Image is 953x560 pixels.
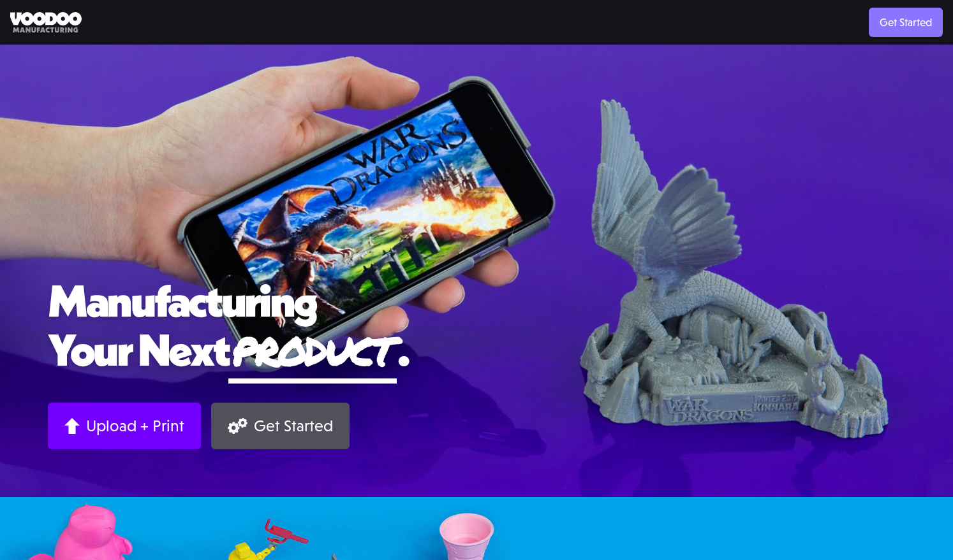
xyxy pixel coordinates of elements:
img: Arrow up [64,418,80,434]
a: Upload + Print [48,403,201,449]
div: Get Started [254,416,333,436]
a: Get Started [211,403,350,449]
a: Get Started [869,8,943,37]
div: Upload + Print [86,416,184,436]
img: Gears [228,418,247,434]
img: Voodoo Manufacturing logo [10,12,82,33]
span: product [228,322,397,378]
h1: Manufacturing Your Next . [48,276,905,384]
